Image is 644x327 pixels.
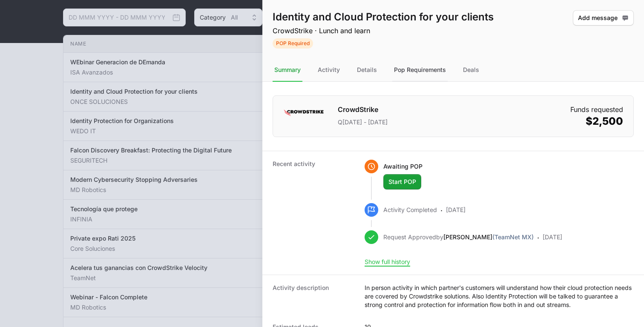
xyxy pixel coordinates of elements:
p: CrowdStrike · Lunch and learn [273,26,494,36]
dd: $2,500 [570,115,623,128]
time: [DATE] [543,233,562,241]
img: CrowdStrike [283,104,324,121]
p: Request Approved by [383,233,534,244]
p: Q[DATE] - [DATE] [338,118,388,128]
span: Awaiting POP [383,163,423,170]
span: (TeamNet MX) [492,233,534,241]
span: Start POP [388,177,416,187]
dt: Funds requested [570,104,623,115]
button: Show full history [365,258,410,266]
div: Activity actions [573,10,634,49]
h1: CrowdStrike [338,104,388,116]
a: [PERSON_NAME](TeamNet MX) [443,233,534,241]
div: Summary [273,59,302,82]
h1: Identity and Cloud Protection for your clients [273,10,494,24]
button: Add message [573,10,634,26]
button: Start POP [383,174,421,189]
time: [DATE] [446,206,466,213]
dt: Activity description [273,284,354,309]
span: · [537,232,539,244]
span: Activity Status [273,37,494,49]
span: · [440,205,443,217]
div: Pop Requirements [392,59,448,82]
ul: Activity history timeline [365,160,562,258]
span: Add message [578,13,629,23]
dd: In person activity in which partner's customers will understand how their cloud protection needs ... [365,284,634,309]
p: Activity Completed [383,206,437,217]
div: Activity [316,59,342,82]
dt: Recent activity [273,160,354,266]
div: Deals [461,59,481,82]
div: Details [355,59,379,82]
nav: Tabs [262,59,644,82]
